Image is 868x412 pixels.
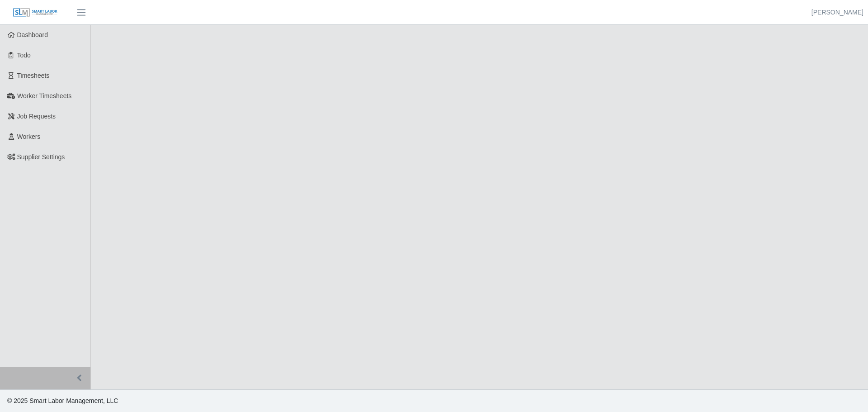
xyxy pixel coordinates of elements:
[811,8,863,17] a: [PERSON_NAME]
[7,397,118,404] span: © 2025 Smart Labor Management, LLC
[17,72,50,79] span: Timesheets
[17,92,71,99] span: Worker Timesheets
[17,52,31,59] span: Todo
[17,31,48,38] span: Dashboard
[17,113,56,120] span: Job Requests
[17,133,41,140] span: Workers
[13,8,58,18] img: SLM Logo
[17,153,65,161] span: Supplier Settings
